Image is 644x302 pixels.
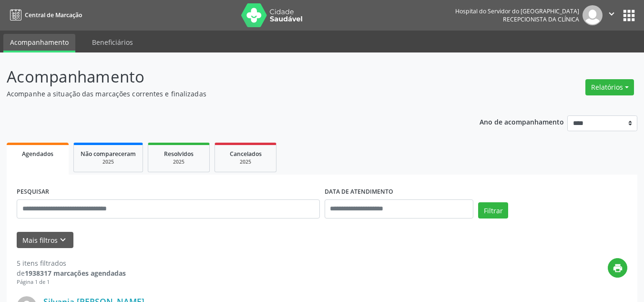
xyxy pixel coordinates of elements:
span: Cancelados [230,150,262,158]
a: Beneficiários [85,34,140,51]
button:  [603,5,621,25]
button: print [608,258,627,278]
i: print [613,263,623,273]
p: Ano de acompanhamento [480,115,564,127]
button: Relatórios [585,79,634,95]
span: Recepcionista da clínica [503,15,579,23]
div: 2025 [222,158,269,166]
div: Página 1 de 1 [17,278,126,286]
p: Acompanhamento [7,65,448,89]
button: Filtrar [478,202,508,219]
p: Acompanhe a situação das marcações correntes e finalizadas [7,89,448,99]
a: Central de Marcação [7,7,82,23]
label: DATA DE ATENDIMENTO [325,185,393,199]
div: 2025 [81,158,136,166]
a: Acompanhamento [3,34,75,52]
span: Agendados [22,150,53,158]
img: img [583,5,603,25]
div: de [17,268,126,278]
button: Mais filtroskeyboard_arrow_down [17,232,73,249]
span: Central de Marcação [25,11,82,19]
span: Não compareceram [81,150,136,158]
div: 2025 [155,158,203,166]
i:  [606,9,617,19]
div: Hospital do Servidor do [GEOGRAPHIC_DATA] [455,7,579,15]
label: PESQUISAR [17,185,49,199]
strong: 1938317 marcações agendadas [25,269,126,278]
span: Resolvidos [164,150,194,158]
i: keyboard_arrow_down [58,235,68,245]
button: apps [621,7,637,24]
div: 5 itens filtrados [17,258,126,268]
